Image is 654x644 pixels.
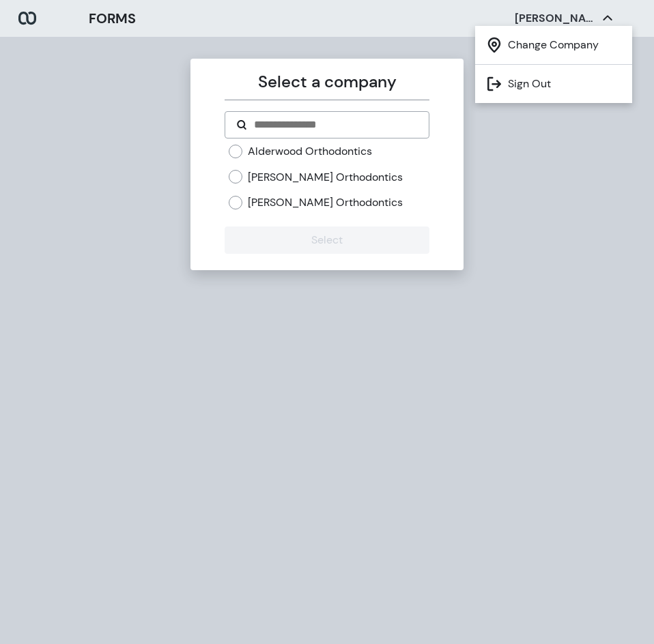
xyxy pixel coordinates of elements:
button: Select [225,226,429,254]
h3: FORMS [89,8,136,29]
li: Change Company [475,26,632,65]
p: [PERSON_NAME] [515,11,597,26]
input: Search [253,117,417,133]
label: [PERSON_NAME] Orthodontics [248,195,403,210]
label: Alderwood Orthodontics [248,144,372,159]
li: Sign Out [475,65,632,103]
label: [PERSON_NAME] Orthodontics [248,170,403,185]
p: Select a company [225,70,429,94]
